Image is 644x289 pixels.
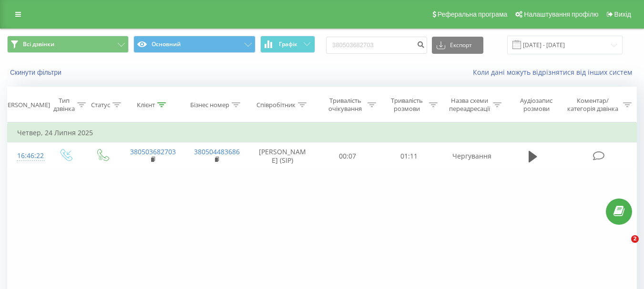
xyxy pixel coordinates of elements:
td: Четвер, 24 Липня 2025 [8,123,637,142]
span: Графік [279,41,297,48]
button: Скинути фільтри [7,68,66,77]
span: Вихід [614,10,631,18]
input: Пошук за номером [326,37,427,54]
a: 380503682703 [130,147,176,156]
td: 01:11 [378,142,440,170]
div: Клієнт [137,101,155,109]
td: Чергування [440,142,504,170]
a: Коли дані можуть відрізнятися вiд інших систем [473,68,637,77]
div: Аудіозапис розмови [512,97,561,113]
span: Налаштування профілю [524,10,598,18]
div: Коментар/категорія дзвінка [565,97,621,113]
td: [PERSON_NAME] (SIP) [248,142,317,170]
div: Тривалість очікування [326,97,365,113]
div: Тип дзвінка [53,97,75,113]
span: Реферальна програма [438,10,508,18]
div: Бізнес номер [190,101,229,109]
button: Експорт [432,37,483,54]
div: Статус [91,101,110,109]
a: 380504483686 [194,147,240,156]
span: 2 [631,235,639,243]
div: 16:46:22 [17,147,37,165]
td: 00:07 [317,142,378,170]
button: Основний [133,36,255,53]
button: Графік [260,36,315,53]
iframe: Intercom live chat [612,235,634,258]
button: Всі дзвінки [7,36,129,53]
div: Назва схеми переадресації [449,97,491,113]
div: Тривалість розмови [387,97,427,113]
div: Співробітник [256,101,296,109]
div: [PERSON_NAME] [2,101,50,109]
span: Всі дзвінки [23,40,54,48]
